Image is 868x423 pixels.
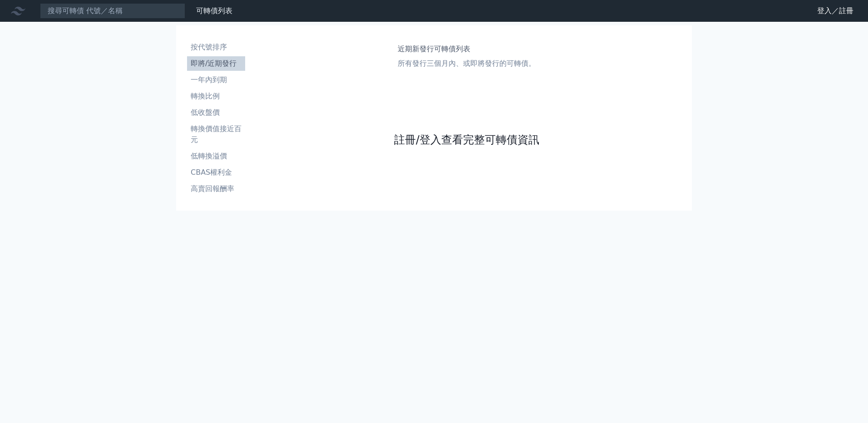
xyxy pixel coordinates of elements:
[187,165,245,180] a: CBAS權利金
[187,123,245,145] li: 轉換價值接近百元
[187,107,245,118] li: 低收盤價
[187,89,245,103] a: 轉換比例
[40,3,185,19] input: 搜尋可轉債 代號／名稱
[196,6,232,15] a: 可轉債列表
[187,42,245,53] li: 按代號排序
[810,4,861,18] a: 登入／註冊
[187,56,245,71] a: 即將/近期發行
[187,149,245,163] a: 低轉換溢價
[187,58,245,69] li: 即將/近期發行
[187,40,245,54] a: 按代號排序
[394,133,539,147] a: 註冊/登入查看完整可轉債資訊
[398,58,536,69] p: 所有發行三個月內、或即將發行的可轉債。
[187,182,245,196] a: 高賣回報酬率
[187,91,245,102] li: 轉換比例
[187,105,245,120] a: 低收盤價
[187,167,245,178] li: CBAS權利金
[187,73,245,87] a: 一年內到期
[187,122,245,147] a: 轉換價值接近百元
[187,74,245,85] li: 一年內到期
[187,151,245,162] li: 低轉換溢價
[187,183,245,194] li: 高賣回報酬率
[398,44,536,54] h1: 近期新發行可轉債列表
